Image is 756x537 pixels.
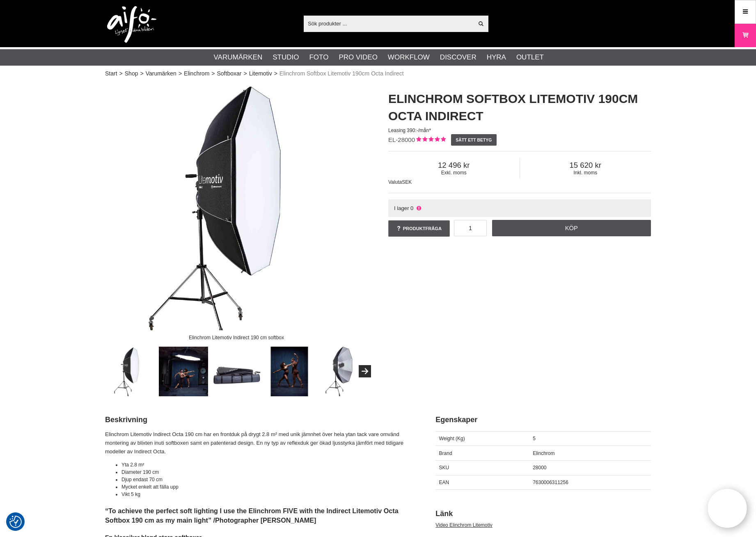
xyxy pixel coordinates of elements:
span: EAN [439,480,449,485]
img: Elinchrom Litemotiv Indirect magic light [265,347,314,396]
span: Valuta [388,179,402,185]
a: Softboxar [217,69,242,78]
span: EL-28000 [388,136,415,143]
img: logo.png [107,6,156,43]
span: 0 [410,205,413,211]
h2: Länk [435,509,651,519]
img: Elinchrom Litemotiv Indirect in studio [159,347,208,396]
span: I lager [394,205,409,211]
span: 12 496 [388,161,520,170]
span: Exkl. moms [388,170,520,176]
li: Yta 2.8 m² [121,461,415,468]
span: 7630006311256 [533,480,568,485]
span: SEK [402,179,412,185]
a: Studio [273,52,299,63]
li: Djup endast 70 cm [121,476,415,483]
a: Sätt ett betyg [451,134,497,146]
li: Mycket enkelt att fälla upp [121,483,415,491]
a: Varumärken [146,69,176,78]
h1: Elinchrom Softbox Litemotiv 190cm Octa Indirect [388,90,651,125]
span: > [119,69,123,78]
a: Start [105,69,117,78]
span: 15 620 [520,161,651,170]
a: Shop [125,69,138,78]
a: Varumärken [214,52,263,63]
a: Workflow [388,52,430,63]
input: Sök produkter ... [304,17,473,30]
span: > [274,69,277,78]
button: Samtyckesinställningar [9,514,22,529]
span: Brand [439,450,452,456]
span: Weight (Kg) [439,436,465,441]
h3: “To achieve the perfect soft lighting I use the Elinchrom FIVE with the Indirect Litemotiv Octa S... [105,506,415,525]
img: Elinchrom Litemotiv Indirect utan diffusortyg [318,347,367,396]
span: Inkl. moms [520,170,651,176]
span: > [140,69,143,78]
a: Litemotiv [249,69,272,78]
span: Elinchrom [533,450,554,456]
img: Elinchrom Litemotiv Indirect 190 cm softbox [105,82,368,345]
img: Elinchrom Litemotiv Indirect 190 cm softbox [106,347,156,396]
div: Kundbetyg: 5.00 [415,136,446,144]
h2: Egenskaper [435,415,651,425]
img: Revisit consent button [9,516,22,528]
a: Foto [309,52,328,63]
button: Next [359,365,371,377]
a: Elinchrom [184,69,209,78]
span: 5 [533,436,536,441]
a: Produktfråga [388,220,450,237]
span: Elinchrom Softbox Litemotiv 190cm Octa Indirect [279,69,404,78]
span: 28000 [533,465,546,471]
span: > [179,69,182,78]
a: Outlet [516,52,544,63]
a: Discover [440,52,477,63]
li: Diameter 190 cm [121,468,415,476]
p: Elinchrom Litemotiv Indirect Octa 190 cm har en frontduk på drygt 2.8 m² med unik jämnhet över he... [105,430,415,456]
span: > [211,69,215,78]
a: Hyra [487,52,506,63]
i: Ej i lager [415,205,422,211]
a: Köp [492,220,651,236]
span: Leasing 390:-/mån* [388,128,431,133]
a: Pro Video [339,52,377,63]
img: Litemotiv Octa comes with a bag [212,347,261,396]
div: Elinchrom Litemotiv Indirect 190 cm softbox [182,330,291,345]
h2: Beskrivning [105,415,415,425]
a: Video Elinchrom Litemotiv [435,522,493,528]
li: Vikt 5 kg [121,491,415,498]
span: SKU [439,465,449,471]
span: > [243,69,247,78]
